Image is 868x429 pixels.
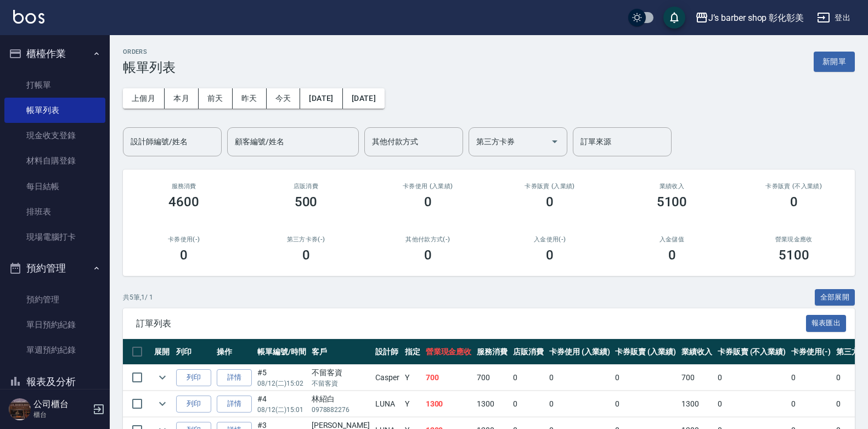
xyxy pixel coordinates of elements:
[510,391,546,417] td: 0
[302,247,310,263] h3: 0
[217,396,252,413] a: 詳情
[624,183,719,190] h2: 業績收入
[233,88,267,109] button: 昨天
[4,148,105,173] a: 材料自購登錄
[715,339,788,365] th: 卡券販賣 (不入業績)
[257,405,306,415] p: 08/12 (二) 15:01
[424,194,432,210] h3: 0
[679,391,715,417] td: 1300
[624,236,719,243] h2: 入金儲值
[788,339,833,365] th: 卡券使用(-)
[123,60,176,75] h3: 帳單列表
[123,48,176,55] h2: ORDERS
[402,339,423,365] th: 指定
[423,391,475,417] td: 1300
[373,365,402,391] td: Casper
[423,365,475,391] td: 700
[136,318,806,329] span: 訂單列表
[13,10,44,24] img: Logo
[474,339,510,365] th: 服務消費
[510,339,546,365] th: 店販消費
[168,194,199,210] h3: 4600
[4,98,105,123] a: 帳單列表
[154,396,171,412] button: expand row
[380,236,476,243] h2: 其他付款方式(-)
[402,391,423,417] td: Y
[309,339,373,365] th: 客戶
[136,183,232,190] h3: 服務消費
[258,236,353,243] h2: 第三方卡券(-)
[715,391,788,417] td: 0
[546,247,554,263] h3: 0
[806,318,847,328] a: 報表匯出
[402,365,423,391] td: Y
[679,365,715,391] td: 700
[217,369,252,386] a: 詳情
[546,194,554,210] h3: 0
[199,88,233,109] button: 前天
[612,391,679,417] td: 0
[474,365,510,391] td: 700
[258,183,353,190] h2: 店販消費
[788,365,833,391] td: 0
[546,365,613,391] td: 0
[790,194,798,210] h3: 0
[176,396,211,413] button: 列印
[4,337,105,363] a: 單週預約紀錄
[257,379,306,388] p: 08/12 (二) 15:02
[33,399,89,410] h5: 公司櫃台
[33,410,89,420] p: 櫃台
[668,247,676,263] h3: 0
[814,52,855,72] button: 新開單
[123,292,153,302] p: 共 5 筆, 1 / 1
[779,247,809,263] h3: 5100
[612,339,679,365] th: 卡券販賣 (入業績)
[343,88,385,109] button: [DATE]
[510,365,546,391] td: 0
[312,379,370,388] p: 不留客資
[663,7,685,29] button: save
[295,194,318,210] h3: 500
[546,391,613,417] td: 0
[373,339,402,365] th: 設計師
[4,199,105,224] a: 排班表
[502,183,598,190] h2: 卡券販賣 (入業績)
[424,247,432,263] h3: 0
[380,183,476,190] h2: 卡券使用 (入業績)
[657,194,687,210] h3: 5100
[154,369,171,386] button: expand row
[546,339,613,365] th: 卡券使用 (入業績)
[180,247,188,263] h3: 0
[4,312,105,337] a: 單日預約紀錄
[123,88,165,109] button: 上個月
[746,236,842,243] h2: 營業現金應收
[546,133,563,150] button: Open
[612,365,679,391] td: 0
[176,369,211,386] button: 列印
[4,39,105,68] button: 櫃檯作業
[474,391,510,417] td: 1300
[312,367,370,379] div: 不留客資
[708,11,804,25] div: J’s barber shop 彰化彰美
[312,405,370,415] p: 0978882276
[173,339,214,365] th: 列印
[151,339,173,365] th: 展開
[4,224,105,250] a: 現場電腦打卡
[4,123,105,148] a: 現金收支登錄
[373,391,402,417] td: LUNA
[4,174,105,199] a: 每日結帳
[4,368,105,396] button: 報表及分析
[746,183,842,190] h2: 卡券販賣 (不入業績)
[4,72,105,98] a: 打帳單
[136,236,232,243] h2: 卡券使用(-)
[813,8,855,28] button: 登出
[815,289,855,306] button: 全部展開
[255,365,309,391] td: #5
[806,315,847,332] button: 報表匯出
[267,88,301,109] button: 今天
[165,88,199,109] button: 本月
[502,236,598,243] h2: 入金使用(-)
[9,398,31,420] img: Person
[715,365,788,391] td: 0
[214,339,255,365] th: 操作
